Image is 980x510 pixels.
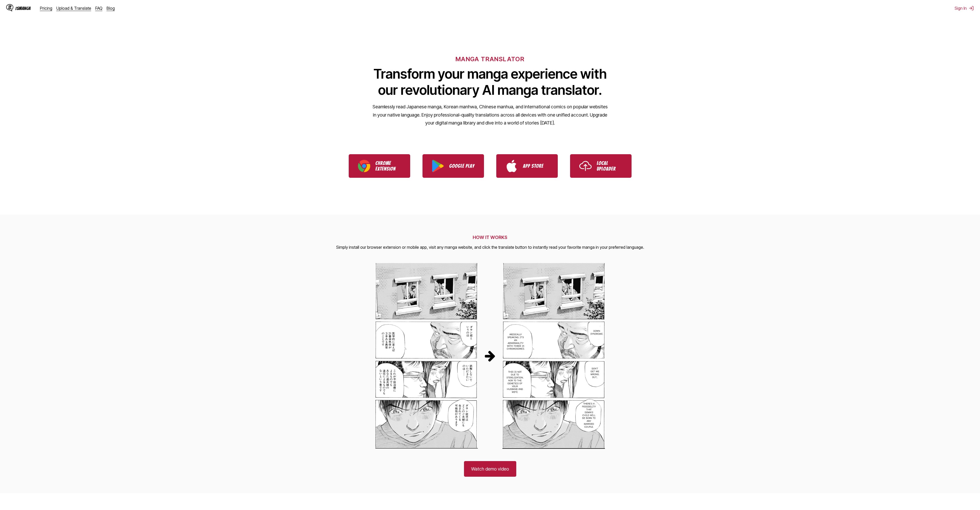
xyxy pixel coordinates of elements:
p: Simply install our browser extension or mobile app, visit any manga website, and click the transl... [336,244,644,251]
img: Google Play logo [432,160,444,172]
a: Upload & Translate [56,6,91,11]
p: App Store [523,163,549,169]
div: IsManga [15,6,31,11]
img: Chrome logo [358,160,370,172]
h6: MANGA TRANSLATOR [456,55,524,63]
p: Chrome Extension [375,160,401,172]
img: Sign out [969,6,974,11]
h1: Transform your manga experience with our revolutionary AI manga translator. [372,66,608,98]
img: IsManga Logo [6,4,13,11]
a: Download IsManga from Google Play [422,154,484,178]
a: Pricing [40,6,52,11]
a: IsManga LogoIsManga [6,4,40,12]
button: Sign In [955,6,974,11]
img: Upload icon [579,160,592,172]
a: Watch demo video [464,461,516,477]
p: Local Uploader [597,160,622,172]
h2: HOW IT WORKS [336,235,644,240]
a: FAQ [95,6,102,11]
p: Seamlessly read Japanese manga, Korean manhwa, Chinese manhua, and international comics on popula... [372,103,608,127]
img: Translation Process Arrow [484,350,496,362]
p: Google Play [449,163,475,169]
a: Download IsManga from App Store [496,154,558,178]
a: Download IsManga Chrome Extension [349,154,410,178]
img: Original Japanese Manga Panel [375,263,478,449]
a: Blog [107,6,115,11]
a: Use IsManga Local Uploader [570,154,632,178]
img: Translated English Manga Panel [502,263,605,449]
img: App Store logo [506,160,518,172]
